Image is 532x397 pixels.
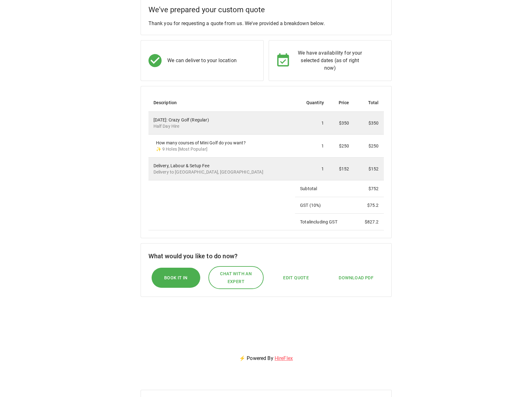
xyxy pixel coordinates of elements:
td: $ 752 [354,180,384,197]
div: Delivery, Labour & Setup Fee [153,163,290,175]
span: Chat with an expert [215,270,257,285]
button: Edit Quote [277,271,315,285]
div: How many courses of Mini Golf do you want? [156,140,290,152]
td: $250 [354,135,384,158]
th: Total [354,94,384,112]
td: $152 [329,158,354,180]
span: Book it In [164,274,188,282]
td: $152 [354,158,384,180]
a: HireFlex [275,355,293,361]
td: 1 [295,135,329,158]
button: Chat with an expert [208,266,264,289]
td: 1 [295,158,329,180]
td: Total including GST [295,214,354,230]
p: Thank you for requesting a quote from us. We've provided a breakdown below. [148,20,384,27]
p: Half Day Hire [153,123,290,129]
td: GST ( 10 %) [295,197,354,214]
div: [DATE]: Crazy Golf (Regular) [153,117,290,129]
td: $250 [329,135,354,158]
span: Edit Quote [283,274,309,282]
p: Delivery to [GEOGRAPHIC_DATA], [GEOGRAPHIC_DATA] [153,169,290,175]
td: Subtotal [295,180,354,197]
span: Download PDF [339,274,373,282]
th: Quantity [295,94,329,112]
button: Book it In [151,267,201,288]
h5: We've prepared your custom quote [148,5,384,15]
td: $350 [354,112,384,135]
p: ⚡ Powered By [232,347,300,370]
p: ✨ 9 Holes [Most Popular] [156,146,290,152]
td: $ 75.2 [354,197,384,214]
td: $350 [329,112,354,135]
th: Price [329,94,354,112]
h6: What would you like to do now? [148,251,384,261]
p: We have availability for your selected dates (as of right now) [295,49,365,72]
button: Download PDF [332,271,380,285]
th: Description [148,94,295,112]
td: $ 827.2 [354,214,384,230]
td: 1 [295,112,329,135]
p: We can deliver to your location [167,57,237,64]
